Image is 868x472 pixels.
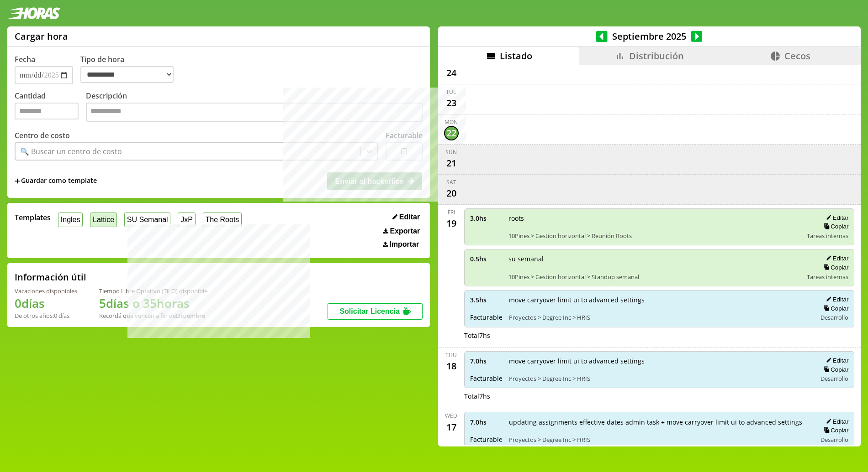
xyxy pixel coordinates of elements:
div: Sat [446,178,456,186]
label: Cantidad [15,91,86,124]
span: Templates [15,213,51,223]
label: Facturable [386,130,423,140]
button: Copiar [821,305,848,312]
button: Copiar [821,264,848,271]
span: Distribución [629,50,684,62]
button: Copiar [821,223,848,230]
span: Desarrollo [820,313,848,322]
span: Desarrollo [820,374,848,383]
span: +Guardar como template [15,176,97,186]
div: 20 [444,186,459,201]
span: + [15,176,20,186]
div: scrollable content [438,65,861,446]
span: Proyectos > Degree Inc > HRIS [509,313,810,322]
span: updating assignments effective dates admin task + move carryover limit ui to advanced settings [509,418,810,426]
label: Centro de costo [15,130,70,140]
span: Desarrollo [820,436,848,444]
span: 10Pines > Gestion horizontal > Reunión Roots [508,232,801,240]
div: Tiempo Libre Optativo (TiLO) disponible [99,287,207,295]
img: logotipo [7,7,60,19]
span: Facturable [470,435,503,444]
div: 🔍 Buscar un centro de costo [20,146,122,156]
span: Tareas internas [807,232,848,240]
div: 21 [444,156,459,171]
div: Tue [446,88,456,96]
label: Descripción [86,91,423,124]
span: 10Pines > Gestion horizontal > Standup semanal [508,273,801,281]
button: Editar [823,214,848,222]
span: Tareas internas [807,273,848,281]
button: Copiar [821,426,848,434]
button: Copiar [821,366,848,373]
span: 7.0 hs [470,357,503,365]
span: move carryover limit ui to advanced settings [509,296,810,304]
div: Sun [445,148,457,156]
span: Proyectos > Degree Inc > HRIS [509,374,810,383]
button: Solicitar Licencia [328,303,423,320]
button: Editar [823,418,848,425]
div: Fri [448,208,455,216]
div: 24 [444,66,459,80]
h2: Información útil [15,271,86,283]
h1: Cargar hora [15,30,68,42]
div: Wed [445,412,457,420]
div: Total 7 hs [464,331,855,340]
textarea: Descripción [86,103,423,122]
span: Proyectos > Degree Inc > HRIS [509,436,810,444]
select: Tipo de hora [80,66,174,83]
div: 17 [444,420,459,434]
button: Editar [823,357,848,364]
div: 19 [444,216,459,231]
span: roots [508,214,801,223]
span: 3.0 hs [470,214,502,223]
button: Ingles [58,213,83,227]
input: Cantidad [15,103,79,119]
span: Facturable [470,313,503,322]
span: Importar [389,240,419,249]
label: Tipo de hora [80,54,181,84]
button: SU Semanal [124,213,170,227]
span: Facturable [470,374,503,383]
span: 7.0 hs [470,418,503,426]
button: Exportar [381,227,423,236]
button: Editar [823,296,848,303]
label: Fecha [15,54,35,64]
div: Thu [445,351,457,359]
button: The Roots [203,213,242,227]
span: move carryover limit ui to advanced settings [509,357,810,365]
div: 18 [444,359,459,373]
button: Editar [823,254,848,262]
div: Vacaciones disponibles [15,287,77,295]
span: Listado [500,50,532,62]
span: Editar [399,213,420,221]
span: 0.5 hs [470,254,502,263]
div: De otros años: 0 días [15,311,77,320]
button: Lattice [90,213,117,227]
span: Exportar [390,227,420,235]
span: Solicitar Licencia [339,307,400,315]
div: Mon [445,118,458,126]
b: Diciembre [176,311,205,320]
button: Editar [390,213,423,222]
h1: 5 días o 35 horas [99,295,207,311]
div: Total 7 hs [464,392,855,400]
div: 23 [444,96,459,110]
button: JxP [178,213,195,227]
span: Septiembre 2025 [608,30,691,42]
h1: 0 días [15,295,77,311]
span: Cecos [784,50,810,62]
span: su semanal [508,254,801,263]
span: 3.5 hs [470,296,503,304]
div: Recordá que vencen a fin de [99,311,207,320]
div: 22 [444,126,459,140]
